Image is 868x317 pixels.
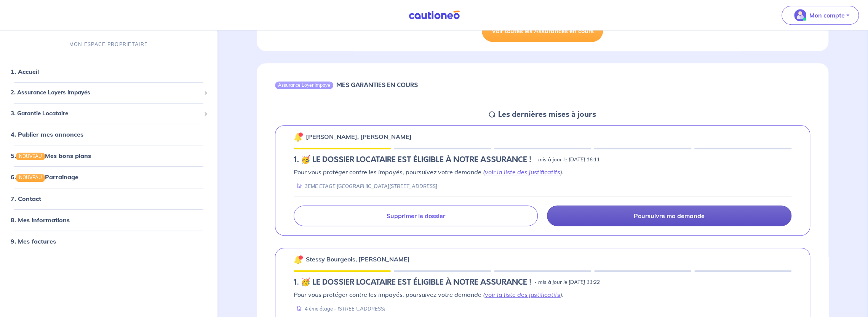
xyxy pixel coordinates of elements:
[3,85,214,100] div: 2. Assurance Loyers Impayés
[275,81,333,89] div: Assurance Loyer Impayé
[634,212,705,220] p: Poursuivre ma demande
[3,170,214,185] div: 6.NOUVEAUParrainage
[809,11,845,20] p: Mon compte
[406,10,463,20] img: Cautioneo
[294,155,791,164] div: state: ELIGIBILITY-RESULT-IN-PROGRESS, Context: MORE-THAN-6-MONTHS,MAYBE-CERTIFICATE,RELATIONSHIP...
[294,278,531,287] h5: 1.︎ 🥳 LE DOSSIER LOCATAIRE EST ÉLIGIBLE À NOTRE ASSURANCE !
[11,152,91,159] a: 5.NOUVEAUMes bons plans
[387,212,445,220] p: Supprimer le dossier
[294,305,385,312] div: 4 ème étage - [STREET_ADDRESS]
[3,234,214,249] div: 9. Mes factures
[11,195,41,202] a: 7. Contact
[3,64,214,79] div: 1. Accueil
[11,174,78,181] a: 6.NOUVEAUParrainage
[294,255,303,264] img: 🔔
[11,109,201,118] span: 3. Garantie Locataire
[294,183,437,190] div: 3EME ETAGE [GEOGRAPHIC_DATA][STREET_ADDRESS]
[485,291,560,298] a: voir la liste des justificatifs
[294,155,531,164] h5: 1.︎ 🥳 LE DOSSIER LOCATAIRE EST ÉLIGIBLE À NOTRE ASSURANCE !
[485,168,560,176] a: voir la liste des justificatifs
[3,127,214,142] div: 4. Publier mes annonces
[482,20,603,42] a: Voir toutes les Assurances en cours
[11,237,56,245] a: 9. Mes factures
[11,88,201,97] span: 2. Assurance Loyers Impayés
[498,110,596,119] h5: Les dernières mises à jours
[69,41,148,48] p: MON ESPACE PROPRIÉTAIRE
[11,131,83,138] a: 4. Publier mes annonces
[534,279,600,286] p: - mis à jour le [DATE] 11:22
[11,68,39,75] a: 1. Accueil
[11,216,70,224] a: 8. Mes informations
[547,205,791,226] a: Poursuivre ma demande
[294,278,791,287] div: state: ELIGIBILITY-RESULT-IN-PROGRESS, Context: NEW,MAYBE-CERTIFICATE,RELATIONSHIP,LESSOR-DOCUMENTS
[3,106,214,121] div: 3. Garantie Locataire
[3,212,214,228] div: 8. Mes informations
[336,81,418,89] h6: MES GARANTIES EN COURS
[294,205,538,226] a: Supprimer le dossier
[794,9,806,21] img: illu_account_valid_menu.svg
[294,132,303,142] img: 🔔
[306,255,410,264] p: Stessy Bourgeois, [PERSON_NAME]
[3,191,214,206] div: 7. Contact
[294,167,791,177] p: Pour vous protéger contre les impayés, poursuivez votre demande ( ).
[3,148,214,163] div: 5.NOUVEAUMes bons plans
[534,156,600,164] p: - mis à jour le [DATE] 16:11
[294,290,791,299] p: Pour vous protéger contre les impayés, poursuivez votre demande ( ).
[782,6,859,25] button: illu_account_valid_menu.svgMon compte
[306,132,412,141] p: [PERSON_NAME], [PERSON_NAME]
